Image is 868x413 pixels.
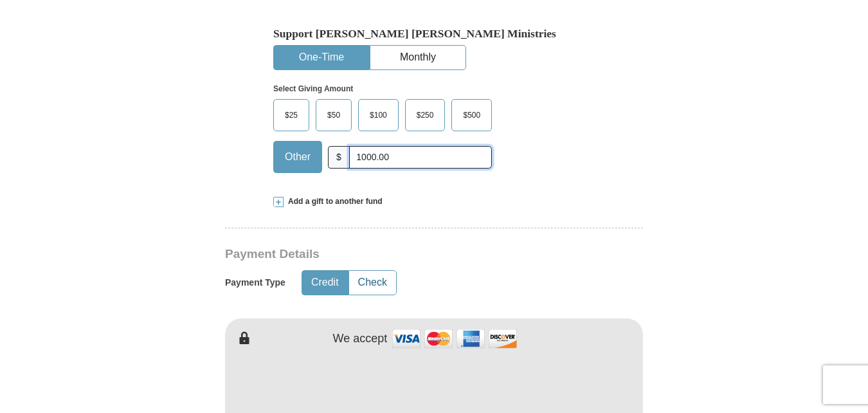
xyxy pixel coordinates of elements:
[370,46,466,69] button: Monthly
[410,106,440,125] span: $250
[274,46,369,69] button: One-Time
[457,106,487,125] span: $500
[390,325,519,353] img: credit cards accepted
[349,146,492,169] input: Other Amount
[273,27,595,41] h5: Support [PERSON_NAME] [PERSON_NAME] Ministries
[278,147,317,167] span: Other
[225,247,553,262] h3: Payment Details
[349,271,396,295] button: Check
[273,84,353,93] strong: Select Giving Amount
[284,196,383,207] span: Add a gift to another fund
[278,106,304,125] span: $25
[321,106,347,125] span: $50
[333,332,388,346] h4: We accept
[328,146,350,169] span: $
[302,271,348,295] button: Credit
[363,106,393,125] span: $100
[225,277,285,288] h5: Payment Type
